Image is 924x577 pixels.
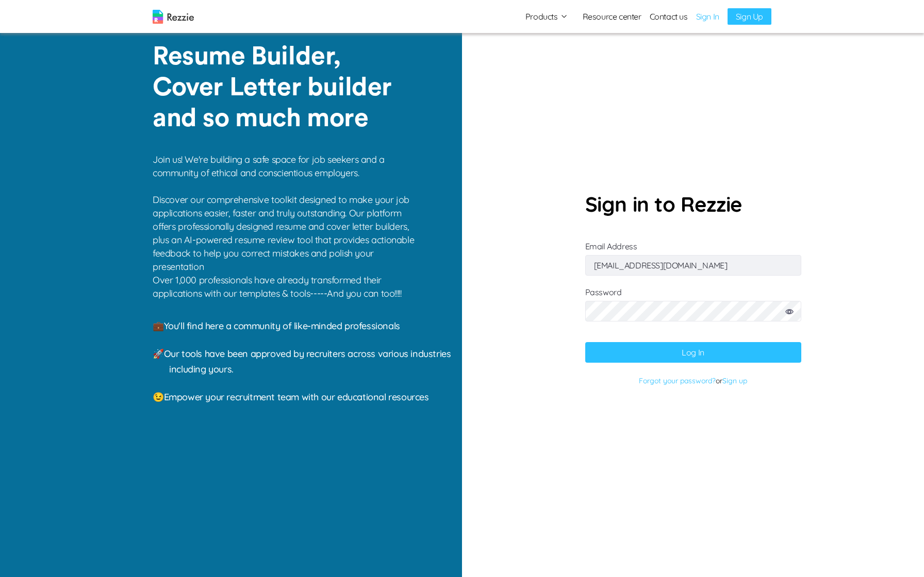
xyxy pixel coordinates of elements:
img: logo [153,10,194,24]
a: Contact us [650,10,688,23]
button: Log In [585,342,801,363]
input: Email Address [585,255,801,276]
input: Password [585,301,801,321]
a: Sign In [696,10,719,23]
span: 🚀 Our tools have been approved by recruiters across various industries including yours. [153,348,451,375]
span: 💼 You'll find here a community of like-minded professionals [153,320,400,332]
button: Products [525,10,568,23]
a: Forgot your password? [639,376,716,385]
span: 😉 Empower your recruitment team with our educational resources [153,391,429,403]
p: Join us! We're building a safe space for job seekers and a community of ethical and conscientious... [153,153,421,274]
p: Resume Builder, Cover Letter builder and so much more [153,41,410,134]
p: or [585,373,801,388]
p: Sign in to Rezzie [585,189,801,219]
a: Sign Up [728,8,771,25]
label: Password [585,287,801,332]
p: Over 1,000 professionals have already transformed their applications with our templates & tools--... [153,274,421,300]
a: Sign up [722,376,747,385]
label: Email Address [585,241,801,270]
a: Resource center [583,10,641,23]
